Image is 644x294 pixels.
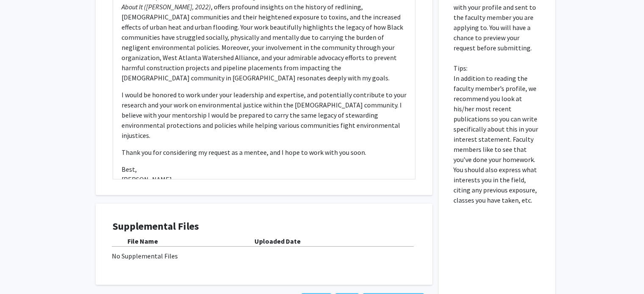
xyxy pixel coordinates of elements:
[113,220,415,233] h4: Supplemental Files
[127,237,158,245] b: File Name
[122,164,406,184] p: Best, [PERSON_NAME]
[254,237,301,245] b: Uploaded Date
[122,147,406,157] p: Thank you for considering my request as a mentee, and I hope to work with you soon.
[6,256,36,288] iframe: Chat
[112,251,416,261] div: No Supplemental Files
[122,90,406,140] p: I would be honored to work under your leadership and expertise, and potentially contribute to you...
